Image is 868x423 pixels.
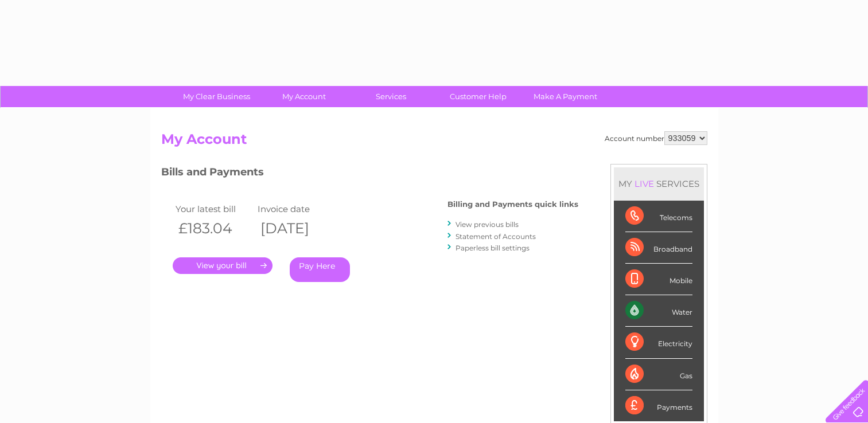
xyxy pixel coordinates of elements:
[625,295,692,327] div: Water
[173,257,273,274] a: .
[290,257,350,282] a: Pay Here
[456,244,530,252] a: Paperless bill settings
[161,131,707,153] h2: My Account
[614,167,704,200] div: MY SERVICES
[447,200,578,209] h4: Billing and Payments quick links
[256,86,351,107] a: My Account
[625,264,692,295] div: Mobile
[255,217,337,240] th: [DATE]
[625,201,692,232] div: Telecoms
[431,86,526,107] a: Customer Help
[169,86,264,107] a: My Clear Business
[518,86,613,107] a: Make A Payment
[625,390,692,421] div: Payments
[456,232,536,241] a: Statement of Accounts
[625,327,692,358] div: Electricity
[344,86,438,107] a: Services
[625,232,692,264] div: Broadband
[632,178,656,189] div: LIVE
[161,164,578,184] h3: Bills and Payments
[456,220,519,229] a: View previous bills
[173,217,255,240] th: £183.04
[625,359,692,390] div: Gas
[605,131,707,145] div: Account number
[173,201,255,217] td: Your latest bill
[255,201,337,217] td: Invoice date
